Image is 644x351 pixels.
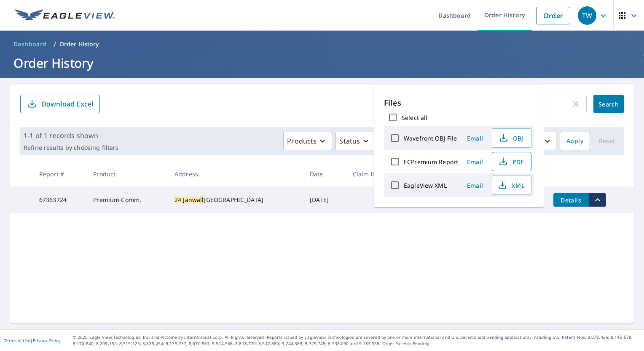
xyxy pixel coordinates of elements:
p: Files [384,97,534,109]
span: PDF [497,157,524,167]
h1: Order History [10,54,634,72]
p: Download Excel [41,99,93,109]
span: Apply [566,136,583,146]
a: Terms of Use [4,338,30,343]
button: Email [462,132,488,145]
p: © 2025 Eagle View Technologies, Inc. and Pictometry International Corp. All Rights Reserved. Repo... [73,334,640,347]
nav: breadcrumb [10,37,634,51]
span: Search [600,100,617,108]
span: OBJ [497,133,524,143]
button: PDF [492,152,531,171]
a: Dashboard [10,37,50,51]
span: Email [465,134,485,142]
img: EV Logo [15,9,115,22]
span: Dashboard [13,40,47,48]
label: ECPremium Report [404,158,458,166]
td: [DATE] [303,186,346,213]
th: Report # [32,162,86,186]
label: Select all [402,114,427,122]
label: Wavefront OBJ File [404,134,457,142]
div: TW [578,6,596,25]
button: Products [283,132,332,150]
a: Privacy Policy [33,338,60,343]
p: Order History [59,40,99,48]
button: Search [593,95,624,113]
td: Premium Comm. [86,186,168,213]
span: Details [558,196,584,204]
label: EagleView XML [404,181,447,189]
p: | [4,338,60,343]
button: Email [462,179,488,192]
span: XML [497,180,524,190]
button: detailsBtn-67363724 [553,193,589,207]
th: Date [303,162,346,186]
button: Email [462,155,488,168]
th: Claim ID [346,162,396,186]
p: Refine results by choosing filters [24,144,118,152]
div: [GEOGRAPHIC_DATA] [174,196,296,204]
a: Order [536,7,570,24]
button: XML [492,175,531,195]
td: 67363724 [32,186,86,213]
th: Product [86,162,168,186]
mark: 24 Janwall [174,196,204,204]
p: Status [339,136,360,146]
button: Download Excel [20,95,100,113]
p: Products [287,136,317,146]
span: Email [465,181,485,189]
button: OBJ [492,128,531,148]
p: 1-1 of 1 records shown [24,130,118,141]
button: filesDropdownBtn-67363724 [589,193,606,207]
button: Apply [560,132,590,150]
th: Address [168,162,303,186]
span: Email [465,158,485,166]
button: Status [335,132,376,150]
li: / [54,39,56,49]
